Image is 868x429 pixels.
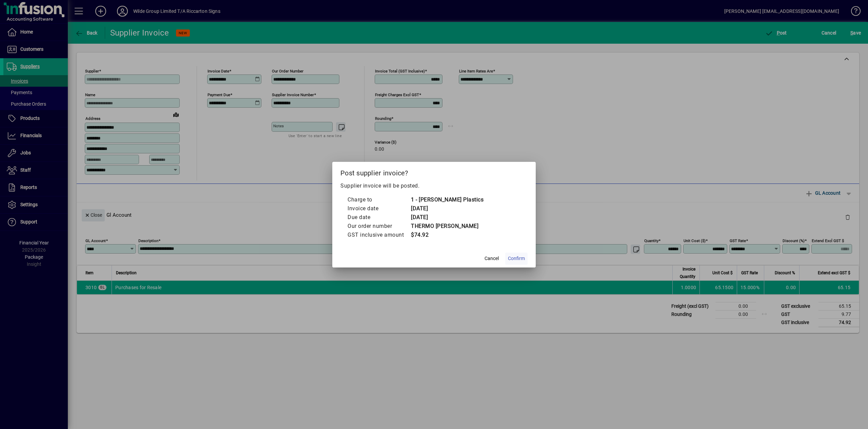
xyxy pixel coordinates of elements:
td: $74.92 [411,231,484,239]
span: Cancel [485,255,499,262]
h2: Post supplier invoice? [332,162,536,181]
td: Charge to [347,195,411,204]
td: Our order number [347,222,411,231]
td: [DATE] [411,204,484,213]
span: Confirm [508,255,525,262]
p: Supplier invoice will be posted. [340,182,528,190]
td: [DATE] [411,213,484,222]
td: Invoice date [347,204,411,213]
button: Cancel [481,253,502,265]
td: 1 - [PERSON_NAME] Plastics [411,195,484,204]
button: Confirm [505,253,528,265]
td: Due date [347,213,411,222]
td: THERMO [PERSON_NAME] [411,222,484,231]
td: GST inclusive amount [347,231,411,239]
